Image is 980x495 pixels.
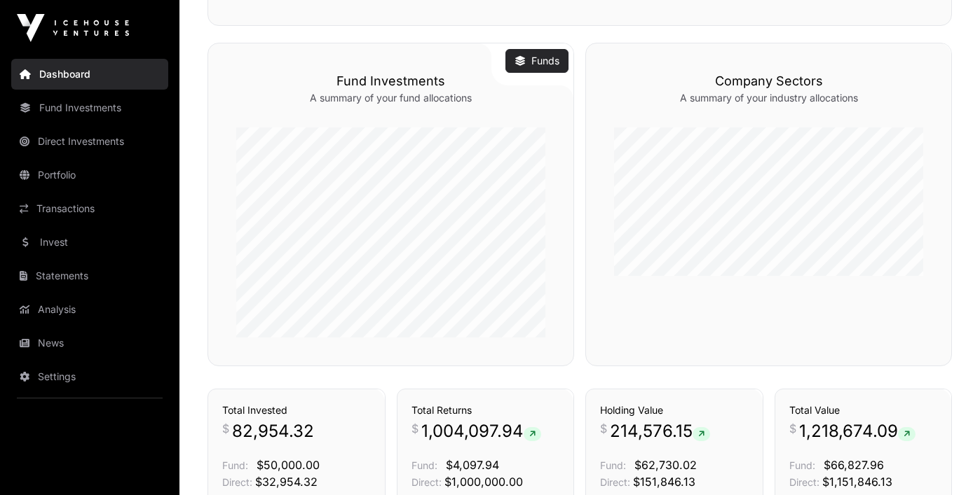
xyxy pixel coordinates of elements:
a: Funds [515,54,559,68]
span: Fund: [411,459,437,471]
span: $62,730.02 [634,458,697,472]
span: $ [600,420,607,437]
span: $4,097.94 [446,458,499,472]
button: Funds [505,49,569,73]
span: Fund: [222,459,248,471]
p: A summary of your fund allocations [236,91,545,105]
a: Portfolio [11,160,168,190]
a: Direct Investments [11,126,168,157]
iframe: Chat Widget [910,428,980,495]
span: 82,954.32 [232,420,314,442]
span: $50,000.00 [257,458,320,472]
span: $66,827.96 [824,458,884,472]
span: Fund: [789,459,815,471]
span: Direct: [600,476,630,488]
h3: Fund Investments [236,71,545,91]
span: 1,218,674.09 [799,420,916,442]
span: $ [411,420,418,437]
a: Transactions [11,193,168,224]
span: Direct: [411,476,442,488]
span: $151,846.13 [633,475,695,489]
h3: Holding Value [600,403,749,417]
span: Direct: [789,476,819,488]
a: Invest [11,227,168,258]
h3: Total Value [789,403,938,417]
span: 1,004,097.94 [421,420,541,442]
a: Fund Investments [11,92,168,123]
span: Fund: [600,459,626,471]
p: A summary of your industry allocations [614,91,923,105]
span: $1,151,846.13 [822,475,892,489]
span: $ [789,420,796,437]
span: $ [222,420,229,437]
a: Analysis [11,294,168,325]
a: News [11,328,168,358]
span: $32,954.32 [255,475,318,489]
span: $1,000,000.00 [444,475,523,489]
a: Statements [11,260,168,291]
span: Direct: [222,476,252,488]
h3: Total Returns [411,403,560,417]
a: Settings [11,361,168,392]
img: Icehouse Ventures Logo [17,14,129,42]
span: 214,576.15 [610,420,710,442]
h3: Company Sectors [614,71,923,91]
a: Dashboard [11,59,168,90]
h3: Total Invested [222,403,371,417]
